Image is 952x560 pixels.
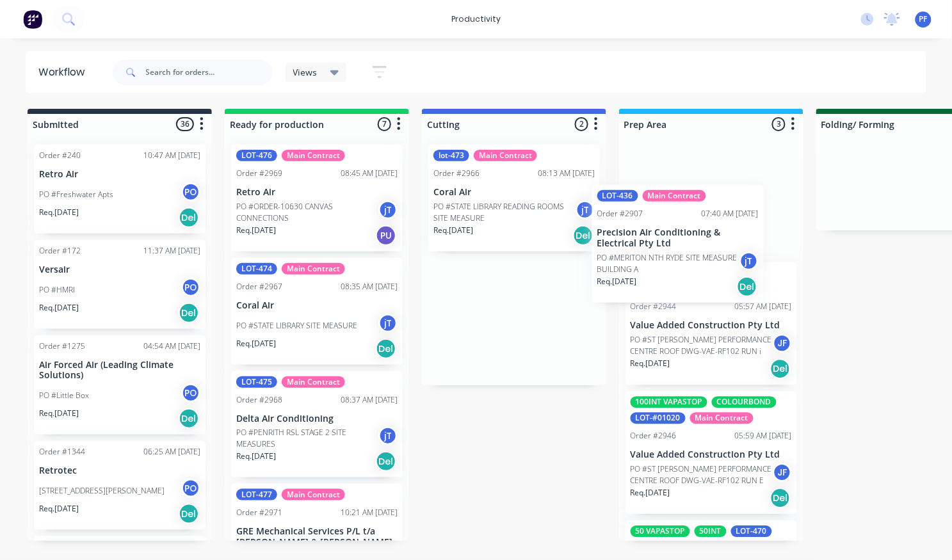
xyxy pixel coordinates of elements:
[445,10,507,29] div: productivity
[293,65,318,79] span: Views
[23,10,42,29] img: Factory
[919,13,928,25] span: PF
[38,65,91,80] div: Workflow
[146,60,273,85] input: Search for orders...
